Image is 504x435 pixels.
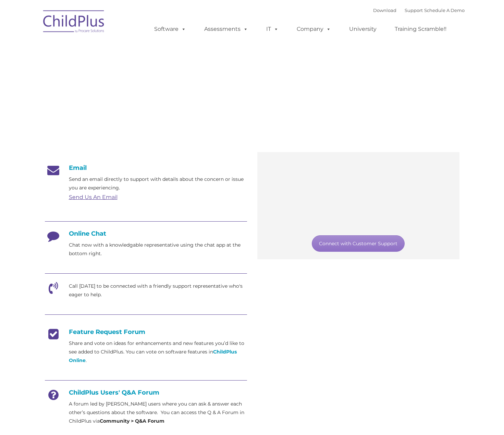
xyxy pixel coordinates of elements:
a: Support [405,8,423,13]
a: Send Us An Email [69,194,118,200]
img: ChildPlus by Procare Solutions [40,5,108,40]
a: Assessments [197,22,255,36]
p: Call [DATE] to be connected with a friendly support representative who's eager to help. [69,282,247,299]
p: Chat now with a knowledgable representative using the chat app at the bottom right. [69,241,247,258]
a: Download [373,8,396,13]
h4: ChildPlus Users' Q&A Forum [45,389,247,396]
font: | [373,8,465,13]
a: Company [290,22,338,36]
a: Connect with Customer Support [312,235,405,252]
p: Share and vote on ideas for enhancements and new features you’d like to see added to ChildPlus. Y... [69,339,247,365]
a: ChildPlus Online [69,349,237,363]
a: Schedule A Demo [424,8,465,13]
a: IT [259,22,285,36]
a: Training Scramble!! [388,22,453,36]
p: Send an email directly to support with details about the concern or issue you are experiencing. [69,175,247,192]
a: University [342,22,383,36]
a: Software [147,22,193,36]
strong: Community > Q&A Forum [100,418,164,424]
h4: Online Chat [45,230,247,237]
p: A forum led by [PERSON_NAME] users where you can ask & answer each other’s questions about the so... [69,400,247,425]
h4: Email [45,164,247,172]
h4: Feature Request Forum [45,328,247,336]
